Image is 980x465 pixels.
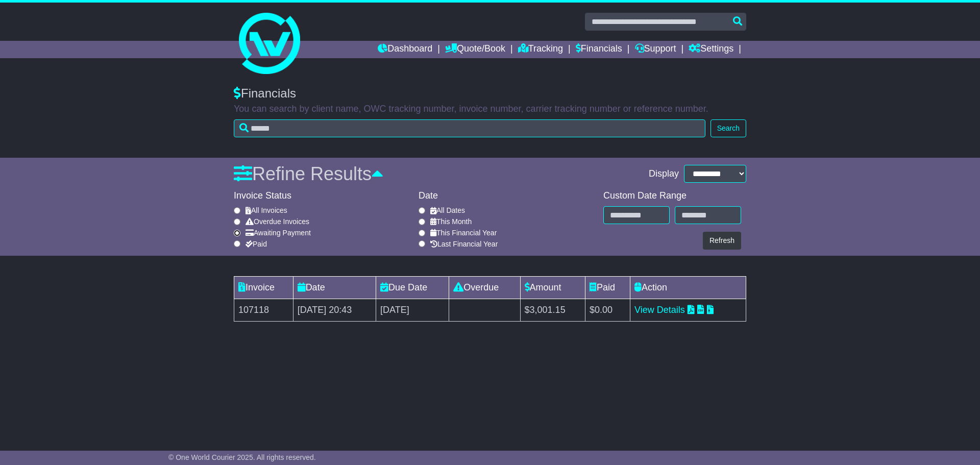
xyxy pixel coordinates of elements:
a: Settings [689,41,733,58]
a: Tracking [518,41,563,58]
p: You can search by client name, OWC tracking number, invoice number, carrier tracking number or re... [234,104,746,115]
label: Awaiting Payment [246,229,311,237]
td: Paid [585,277,630,299]
td: Invoice [234,277,293,299]
label: All Invoices [246,206,287,215]
td: 107118 [234,299,293,322]
td: [DATE] [376,299,449,322]
a: Quote/Book [445,41,505,58]
label: Last Financial Year [430,240,498,249]
div: Custom Date Range [603,190,741,202]
a: Financials [576,41,622,58]
label: This Financial Year [430,229,497,237]
td: Amount [520,277,585,299]
td: Overdue [449,277,520,299]
div: Financials [234,86,746,101]
td: Action [630,277,746,299]
td: $3,001.15 [520,299,585,322]
a: Dashboard [378,41,432,58]
label: All Dates [430,206,465,215]
td: Date [293,277,376,299]
div: Date [419,190,598,202]
label: This Month [430,217,472,226]
button: Refresh [703,232,741,250]
td: $0.00 [585,299,630,322]
div: Invoice Status [234,190,413,202]
a: Refine Results [234,163,383,184]
label: Overdue Invoices [246,217,309,226]
label: Paid [246,240,267,249]
td: Due Date [376,277,449,299]
a: View Details [634,305,685,315]
span: © One World Courier 2025. All rights reserved. [168,453,316,461]
a: Support [635,41,676,58]
td: [DATE] 20:43 [293,299,376,322]
span: Display [649,168,679,180]
button: Search [710,119,746,137]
